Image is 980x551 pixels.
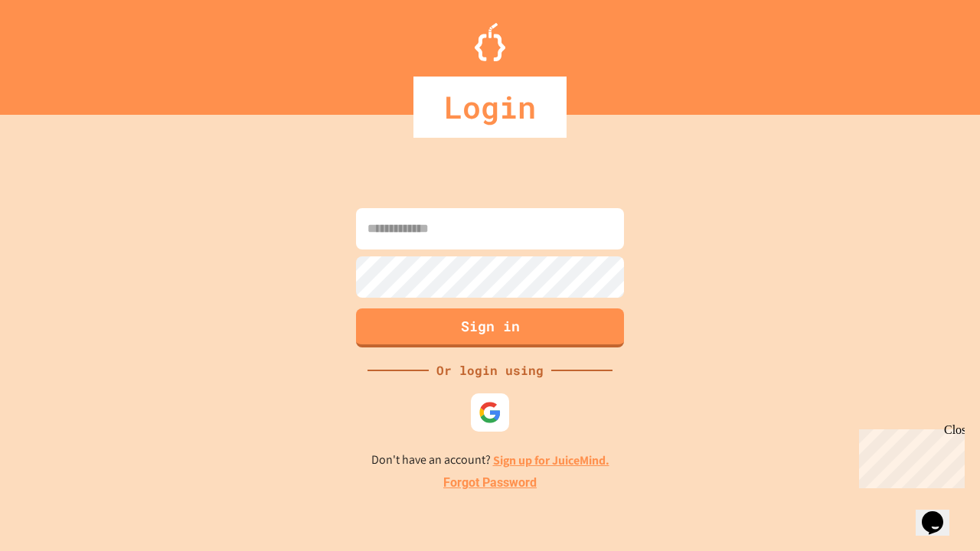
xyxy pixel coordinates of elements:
div: Or login using [429,361,551,380]
img: Logo.svg [475,23,505,61]
img: google-icon.svg [479,401,501,424]
div: Login [413,77,567,138]
div: Chat with us now!Close [6,6,106,97]
iframe: chat widget [853,423,965,488]
a: Sign up for JuiceMind. [493,452,609,468]
iframe: chat widget [916,490,965,536]
button: Sign in [356,308,624,347]
p: Don't have an account? [371,451,609,470]
a: Forgot Password [443,474,537,492]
